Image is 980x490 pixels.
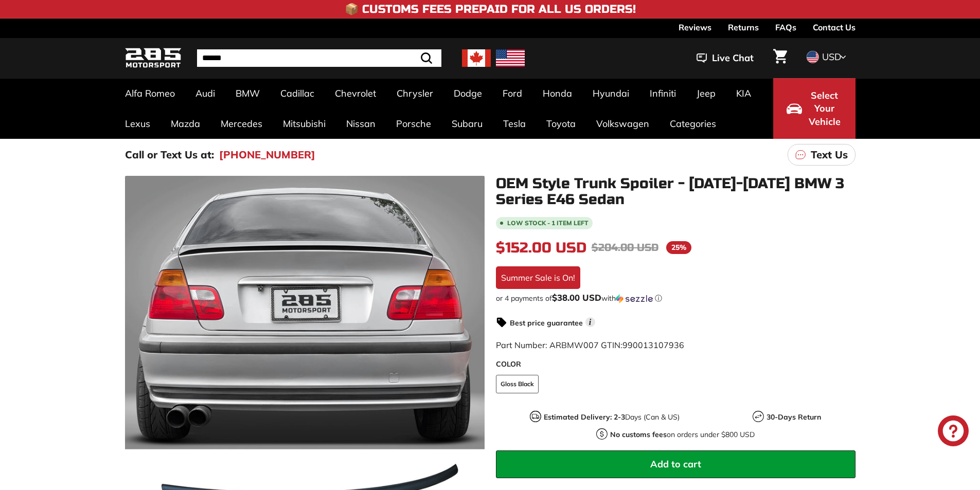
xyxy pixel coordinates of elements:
[822,51,841,63] span: USD
[622,340,684,350] span: 990013107936
[496,340,684,350] span: Part Number: ARBMW007 GTIN:
[650,458,701,470] span: Add to cart
[441,108,493,139] a: Subaru
[496,450,856,478] button: Add to cart
[686,78,726,108] a: Jeep
[813,19,856,36] a: Contact Us
[610,429,755,440] p: on orders under $800 USD
[935,415,972,449] inbox-online-store-chat: Shopify online store chat
[767,41,793,76] a: Cart
[728,19,759,36] a: Returns
[767,412,821,422] strong: 30-Days Return
[532,78,582,108] a: Honda
[185,78,225,108] a: Audi
[386,78,443,108] a: Chrysler
[544,412,680,423] p: Days (Can & US)
[660,108,726,139] a: Categories
[496,266,580,289] div: Summer Sale is On!
[536,108,586,139] a: Toyota
[544,412,625,422] strong: Estimated Delivery: 2-3
[788,144,856,166] a: Text Us
[345,3,636,15] h4: 📦 Customs Fees Prepaid for All US Orders!
[125,147,214,162] p: Call or Text Us at:
[683,45,767,71] button: Live Chat
[493,108,536,139] a: Tesla
[496,359,856,370] label: COLOR
[496,176,856,208] h1: OEM Style Trunk Spoiler - [DATE]-[DATE] BMW 3 Series E46 Sedan
[811,147,848,162] p: Text Us
[492,78,532,108] a: Ford
[496,293,856,303] div: or 4 payments of with
[726,78,761,108] a: KIA
[210,108,273,139] a: Mercedes
[125,46,182,70] img: Logo_285_Motorsport_areodynamics_components
[807,89,842,129] span: Select Your Vehicle
[386,108,441,139] a: Porsche
[496,293,856,303] div: or 4 payments of$38.00 USDwithSezzle Click to learn more about Sezzle
[510,318,583,328] strong: Best price guarantee
[197,49,441,67] input: Search
[507,220,589,226] span: Low stock - 1 item left
[639,78,686,108] a: Infiniti
[773,78,856,139] button: Select Your Vehicle
[585,317,595,327] span: i
[592,241,658,254] span: $204.00 USD
[496,239,586,257] span: $152.00 USD
[666,241,691,254] span: 25%
[679,19,711,36] a: Reviews
[219,147,315,162] a: [PHONE_NUMBER]
[775,19,796,36] a: FAQs
[161,108,210,139] a: Mazda
[616,294,653,303] img: Sezzle
[586,108,660,139] a: Volkswagen
[270,78,325,108] a: Cadillac
[273,108,336,139] a: Mitsubishi
[443,78,492,108] a: Dodge
[336,108,386,139] a: Nissan
[552,292,601,303] span: $38.00 USD
[115,78,185,108] a: Alfa Romeo
[712,51,754,65] span: Live Chat
[582,78,639,108] a: Hyundai
[225,78,270,108] a: BMW
[325,78,386,108] a: Chevrolet
[115,108,161,139] a: Lexus
[610,430,667,439] strong: No customs fees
